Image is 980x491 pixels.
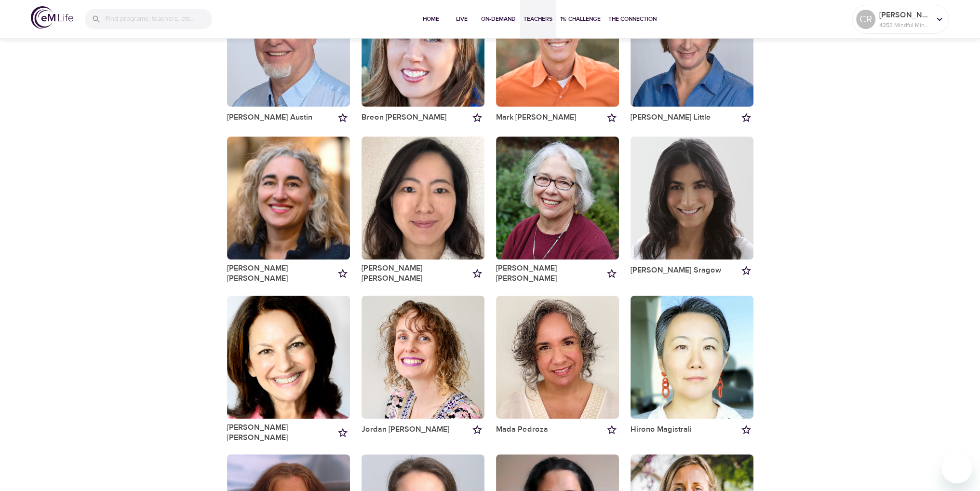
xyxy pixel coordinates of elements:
[470,423,484,437] button: Add to my favorites
[739,110,753,125] button: Add to my favorites
[604,423,619,437] button: Add to my favorites
[450,14,473,24] span: Live
[560,14,601,24] span: 1% Challenge
[31,6,73,29] img: logo
[227,263,336,284] a: [PERSON_NAME] [PERSON_NAME]
[362,424,450,435] a: Jordan [PERSON_NAME]
[481,14,516,24] span: On-Demand
[604,266,619,281] button: Add to my favorites
[524,14,552,24] span: Teachers
[604,110,619,125] button: Add to my favorites
[362,263,470,284] a: [PERSON_NAME] [PERSON_NAME]
[336,110,350,125] button: Add to my favorites
[362,112,447,123] a: Breon [PERSON_NAME]
[739,263,753,278] button: Add to my favorites
[496,112,577,123] a: Mark [PERSON_NAME]
[105,9,212,29] input: Find programs, teachers, etc...
[631,424,692,435] a: Hirono Magistrali
[227,423,336,443] a: [PERSON_NAME] [PERSON_NAME]
[856,10,875,29] div: CR
[608,14,657,24] span: The Connection
[470,110,484,125] button: Add to my favorites
[470,266,484,281] button: Add to my favorites
[879,21,930,29] p: 4253 Mindful Minutes
[879,9,930,21] p: [PERSON_NAME] 1566335021
[739,423,753,437] button: Add to my favorites
[336,425,350,440] button: Add to my favorites
[941,452,972,483] iframe: Button to launch messaging window
[631,112,711,123] a: [PERSON_NAME] Little
[496,263,604,284] a: [PERSON_NAME] [PERSON_NAME]
[336,266,350,281] button: Add to my favorites
[631,265,721,275] a: [PERSON_NAME] Sragow
[227,112,312,123] a: [PERSON_NAME] Austin
[419,14,443,24] span: Home
[496,424,548,435] a: Mada Pedroza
